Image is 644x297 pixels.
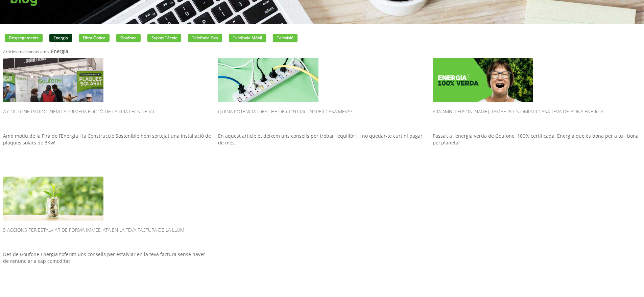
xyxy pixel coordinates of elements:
[3,177,211,285] a: 5 accions per estalviar de forma immediata en la teva factura de la llum Des de Goufone Energia t...
[5,34,43,42] a: Desplegaments
[147,34,181,42] a: Suport tècnic
[51,48,68,54] strong: Energia
[3,58,103,102] img: ...
[218,106,426,129] h2: Quina potència ideal he de contractar per casa meva?
[49,34,72,42] a: Energia
[3,224,211,248] h2: 5 accions per estalviar de forma immediata en la teva factura de la llum
[3,177,103,221] img: ...
[433,58,533,102] img: ...
[3,251,211,285] p: Des de Goufone Energia t’oferim uns consells per estalviar en la teva factura sense haver de renu...
[3,58,211,166] a: A Goufone patrocinem la primera edició de la fira FECS de Vic Amb motiu de la Fira de l’Energia i...
[188,34,222,42] a: Telefonia fixa
[116,34,141,42] a: Goufone
[218,133,426,166] p: En aquest article et deixem uns consells per trobar l’equilibri, i no quedar-te curt ni pagar de ...
[229,34,266,42] a: Telefonia mòbil
[218,58,426,166] a: Quina potència ideal he de contractar per casa meva? En aquest article et deixem uns consells per...
[79,34,110,42] a: Fibra òptica
[218,58,318,102] img: ...
[3,106,211,129] h2: A Goufone patrocinem la primera edició de la fira FECS de Vic
[273,34,297,42] a: Televisió
[433,133,641,166] p: Passa’t a l’energia verda de Goufone, 100% certificada. Energia que és bona per a tu i bona pel p...
[433,58,641,166] a: Ara amb [PERSON_NAME], també pots omplir casa teva de bona energia! Passa’t a l’energia verda de ...
[3,133,211,166] p: Amb motiu de la Fira de l’Energia i la Construcció Sostenible hem sortejat una instal·lació de pl...
[433,106,641,129] h2: Ara amb [PERSON_NAME], també pots omplir casa teva de bona energia!
[3,49,50,54] small: Articles relacionats amb:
